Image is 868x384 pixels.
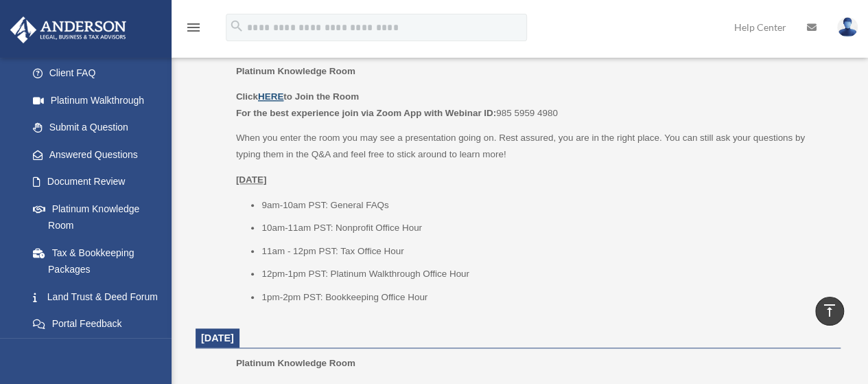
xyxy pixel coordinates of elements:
a: Submit a Question [19,114,182,142]
b: Click to Join the Room [236,91,359,102]
i: menu [185,19,202,36]
li: 10am-11am PST: Nonprofit Office Hour [261,220,831,236]
i: vertical_align_top [821,302,838,319]
a: HERE [258,91,283,102]
a: Client FAQ [19,60,182,87]
a: Platinum Walkthrough [19,87,182,114]
a: Portal Feedback [19,310,182,338]
p: When you enter the room you may see a presentation going on. Rest assured, you are in the right p... [236,130,831,162]
a: Platinum Knowledge Room [19,195,175,239]
a: Answered Questions [19,141,182,168]
a: Land Trust & Deed Forum [19,283,182,310]
a: Document Review [19,168,182,196]
span: Platinum Knowledge Room [236,358,355,368]
li: 9am-10am PST: General FAQs [261,197,831,214]
p: 985 5959 4980 [236,89,831,121]
span: [DATE] [201,332,234,343]
li: 12pm-1pm PST: Platinum Walkthrough Office Hour [261,266,831,282]
li: 11am - 12pm PST: Tax Office Hour [261,243,831,260]
li: 1pm-2pm PST: Bookkeeping Office Hour [261,289,831,306]
img: Anderson Advisors Platinum Portal [6,16,130,43]
u: [DATE] [236,174,267,185]
a: Digital Productsarrow_drop_down [10,337,182,365]
span: Platinum Knowledge Room [236,66,355,76]
img: User Pic [837,17,858,37]
b: For the best experience join via Zoom App with Webinar ID: [236,108,496,118]
a: menu [185,24,202,36]
a: vertical_align_top [815,297,844,326]
span: arrow_drop_down [148,337,175,365]
a: Tax & Bookkeeping Packages [19,239,182,283]
i: search [229,19,244,34]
